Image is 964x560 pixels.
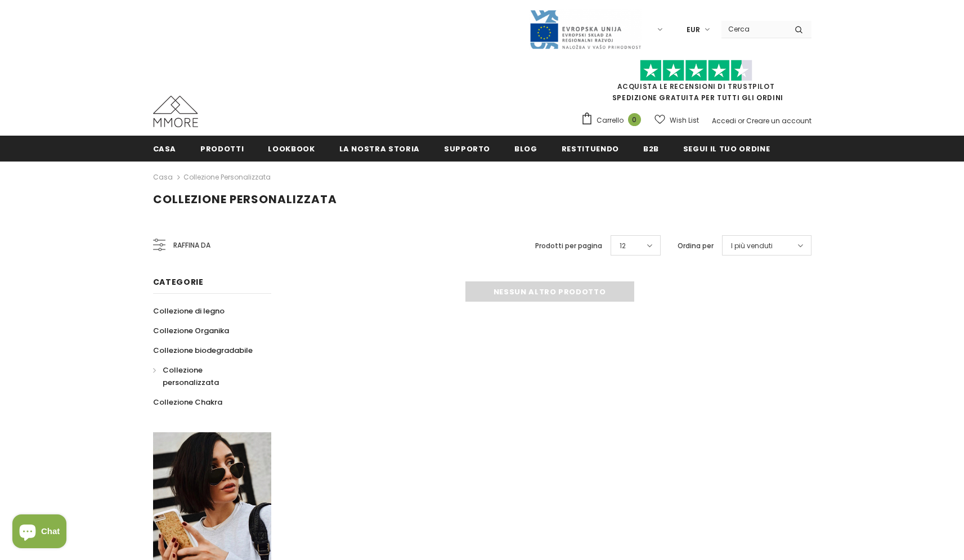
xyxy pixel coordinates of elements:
a: Casa [153,136,177,161]
span: Collezione personalizzata [153,191,337,207]
span: La nostra storia [339,144,420,154]
a: Lookbook [268,136,315,161]
a: La nostra storia [339,136,420,161]
label: Ordina per [678,240,714,252]
span: EUR [687,24,700,35]
span: Restituendo [562,144,619,154]
span: or [738,116,745,126]
span: Collezione personalizzata [163,365,219,388]
a: Prodotti [200,136,244,161]
span: Collezione biodegradabile [153,345,253,356]
a: Collezione personalizzata [153,360,259,392]
a: supporto [444,136,490,161]
span: Raffina da [173,239,210,252]
span: 12 [620,240,626,252]
span: Categorie [153,276,204,288]
span: Collezione di legno [153,306,225,316]
a: Accedi [712,116,736,126]
a: Restituendo [562,136,619,161]
span: Prodotti [200,144,244,154]
span: 0 [628,113,641,126]
img: Casi MMORE [153,96,198,127]
a: Creare un account [746,116,811,126]
img: Javni Razpis [529,9,642,50]
span: Collezione Chakra [153,397,222,407]
a: Segui il tuo ordine [683,136,770,161]
inbox-online-store-chat: Shopify online store chat [9,514,70,551]
a: Collezione Chakra [153,392,222,412]
label: Prodotti per pagina [535,240,602,252]
span: Segui il tuo ordine [683,144,770,154]
span: supporto [444,144,490,154]
a: Javni Razpis [529,24,642,34]
img: Fidati di Pilot Stars [640,60,752,82]
span: Wish List [670,115,699,126]
a: Casa [153,171,173,184]
a: Blog [514,136,537,161]
a: Collezione Organika [153,321,229,341]
a: Collezione personalizzata [183,172,271,182]
a: Carrello 0 [581,112,647,129]
a: Collezione biodegradabile [153,341,253,360]
span: Collezione Organika [153,325,229,336]
span: I più venduti [731,240,773,252]
a: Collezione di legno [153,301,225,321]
span: Casa [153,144,177,154]
input: Search Site [721,21,786,37]
a: Wish List [654,110,699,130]
span: SPEDIZIONE GRATUITA PER TUTTI GLI ORDINI [581,65,811,102]
span: Carrello [597,115,624,126]
span: Lookbook [268,144,315,154]
a: Acquista le recensioni di TrustPilot [617,82,775,91]
span: Blog [514,144,537,154]
a: B2B [643,136,659,161]
span: B2B [643,144,659,154]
